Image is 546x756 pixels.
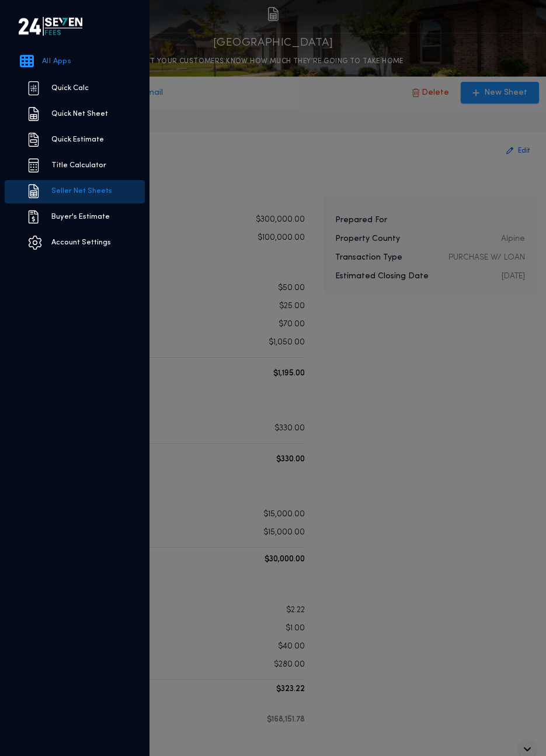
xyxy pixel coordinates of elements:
[5,77,145,101] a: Quick Calc
[5,154,145,178] a: Title Calculator
[5,103,145,126] a: Quick Net Sheet
[5,232,145,255] a: Account Settings
[5,180,145,203] a: Seller Net Sheets
[5,51,149,75] a: All Apps
[5,206,145,229] a: Buyer's Estimate
[5,129,145,152] a: Quick Estimate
